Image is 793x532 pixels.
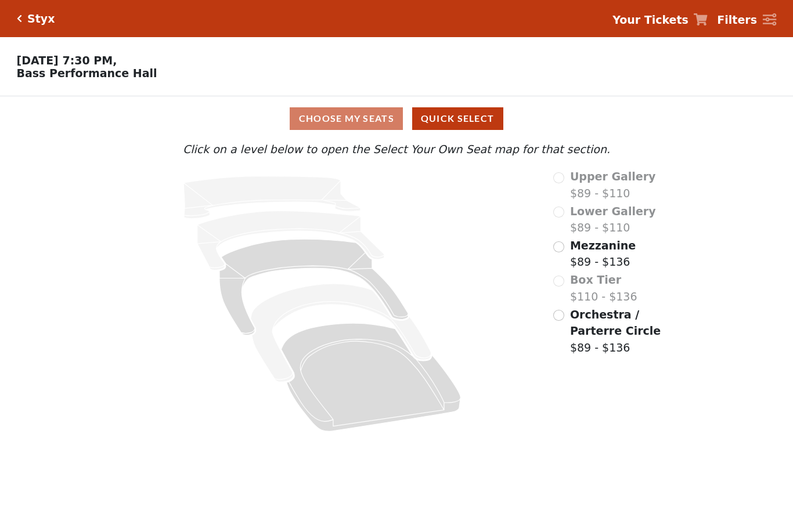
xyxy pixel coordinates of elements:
[412,107,503,130] button: Quick Select
[717,13,757,26] strong: Filters
[612,12,708,28] a: Your Tickets
[717,12,776,28] a: Filters
[570,203,656,236] label: $89 - $110
[570,205,656,218] span: Lower Gallery
[570,272,637,305] label: $110 - $136
[570,168,656,201] label: $89 - $110
[570,306,686,356] label: $89 - $136
[107,141,686,158] p: Click on a level below to open the Select Your Own Seat map for that section.
[570,308,661,338] span: Orchestra / Parterre Circle
[570,273,621,286] span: Box Tier
[282,323,461,431] path: Orchestra / Parterre Circle - Seats Available: 54
[27,12,55,26] h5: Styx
[183,176,361,219] path: Upper Gallery - Seats Available: 0
[612,13,689,26] strong: Your Tickets
[570,239,636,252] span: Mezzanine
[570,170,656,183] span: Upper Gallery
[17,15,22,23] a: Click here to go back to filters
[570,237,636,270] label: $89 - $136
